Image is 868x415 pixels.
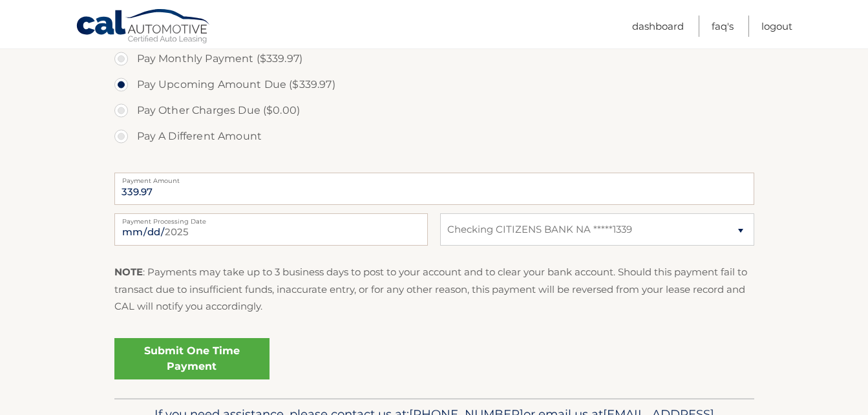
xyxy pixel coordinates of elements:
[712,16,734,37] a: FAQ's
[114,173,754,183] label: Payment Amount
[114,72,754,98] label: Pay Upcoming Amount Due ($339.97)
[114,123,754,149] label: Pay A Different Amount
[114,338,270,379] a: Submit One Time Payment
[632,16,684,37] a: Dashboard
[114,173,754,205] input: Payment Amount
[114,213,428,224] label: Payment Processing Date
[114,98,754,123] label: Pay Other Charges Due ($0.00)
[114,266,143,278] strong: NOTE
[114,264,754,315] p: : Payments may take up to 3 business days to post to your account and to clear your bank account....
[114,213,428,246] input: Payment Date
[761,16,792,37] a: Logout
[76,8,211,46] a: Cal Automotive
[114,46,754,72] label: Pay Monthly Payment ($339.97)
